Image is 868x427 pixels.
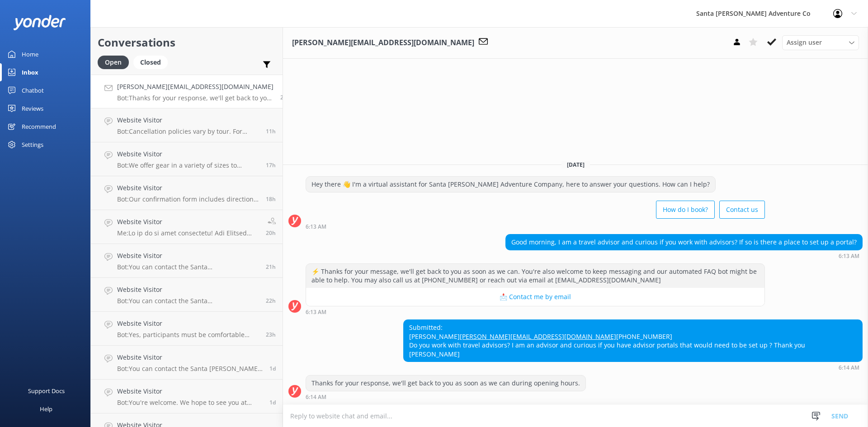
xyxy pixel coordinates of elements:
img: yonder-white-logo.png [14,15,66,30]
div: Assign User [782,35,859,50]
span: 07:15pm 11-Aug-2025 (UTC -07:00) America/Tijuana [269,399,276,406]
a: Website VisitorMe:Lo ip do si amet consectetu! Adi Elitsed Doeiu Tempo Inci utla et $619 dol magn... [91,210,283,244]
p: Bot: You can contact the Santa [PERSON_NAME] Adventure Co. team at [PHONE_NUMBER], or by emailing... [117,263,259,271]
h4: Website Visitor [117,183,259,193]
h4: Website Visitor [117,251,259,261]
div: 06:13am 13-Aug-2025 (UTC -07:00) America/Tijuana [306,309,765,315]
h4: Website Visitor [117,386,263,396]
div: ⚡ Thanks for your message, we'll get back to you as soon as we can. You're also welcome to keep m... [306,264,764,288]
div: Help [40,400,52,418]
h2: Conversations [98,34,276,51]
div: Inbox [22,63,38,81]
span: [DATE] [561,161,590,169]
div: Good morning, I am a travel advisor and curious if you work with advisors? If so is there a place... [506,235,862,250]
strong: 6:13 AM [839,253,859,259]
a: Website VisitorBot:You can contact the Santa [PERSON_NAME] Adventure Co. team at [PHONE_NUMBER], ... [91,278,283,312]
div: Support Docs [28,382,65,400]
div: Recommend [22,117,56,136]
p: Bot: You can contact the Santa [PERSON_NAME] Adventure Co. team at [PHONE_NUMBER], or by emailing... [117,365,263,373]
button: Contact us [719,201,765,219]
div: Reviews [22,99,43,117]
button: How do I book? [656,201,715,219]
a: Website VisitorBot:Cancellation policies vary by tour. For Channel Islands tours, full refunds ar... [91,108,283,142]
span: 06:14am 13-Aug-2025 (UTC -07:00) America/Tijuana [280,94,287,101]
div: Hey there 👋 I'm a virtual assistant for Santa [PERSON_NAME] Adventure Company, here to answer you... [306,177,715,192]
h4: Website Visitor [117,149,259,159]
span: Assign user [787,38,822,47]
a: Website VisitorBot:Our confirmation form includes directions, but you can also visit our Google M... [91,176,283,210]
h3: [PERSON_NAME][EMAIL_ADDRESS][DOMAIN_NAME] [292,37,474,49]
p: Bot: You can contact the Santa [PERSON_NAME] Adventure Co. team at [PHONE_NUMBER], or by emailing... [117,297,259,305]
div: Thanks for your response, we'll get back to you as soon as we can during opening hours. [306,375,585,391]
strong: 6:13 AM [306,224,326,230]
span: 02:12pm 12-Aug-2025 (UTC -07:00) America/Tijuana [266,195,276,203]
span: 02:35pm 12-Aug-2025 (UTC -07:00) America/Tijuana [266,161,276,169]
p: Bot: Our confirmation form includes directions, but you can also visit our Google Map for informa... [117,195,259,203]
p: Me: Lo ip do si amet consectetu! Adi Elitsed Doeiu Tempo Inci utla et $619 dol magnaa. En admi ve... [117,229,259,237]
a: Website VisitorBot:You can contact the Santa [PERSON_NAME] Adventure Co. team at [PHONE_NUMBER], ... [91,244,283,278]
a: Website VisitorBot:You're welcome. We hope to see you at [GEOGRAPHIC_DATA][PERSON_NAME] Adventure... [91,380,283,413]
div: Settings [22,136,43,154]
a: Website VisitorBot:Yes, participants must be comfortable swimming in the ocean for kayaking tours... [91,312,283,346]
h4: Website Visitor [117,352,263,362]
div: Chatbot [22,81,44,99]
div: 06:13am 13-Aug-2025 (UTC -07:00) America/Tijuana [505,253,863,259]
span: 09:57am 12-Aug-2025 (UTC -07:00) America/Tijuana [266,297,276,305]
div: 06:13am 13-Aug-2025 (UTC -07:00) America/Tijuana [306,223,765,230]
div: 06:14am 13-Aug-2025 (UTC -07:00) America/Tijuana [306,394,586,400]
strong: 6:14 AM [839,365,859,371]
span: 08:59pm 12-Aug-2025 (UTC -07:00) America/Tijuana [266,127,276,135]
p: Bot: Yes, participants must be comfortable swimming in the ocean for kayaking tours. They should ... [117,331,259,339]
a: [PERSON_NAME][EMAIL_ADDRESS][DOMAIN_NAME] [460,332,616,341]
a: Website VisitorBot:You can contact the Santa [PERSON_NAME] Adventure Co. team at [PHONE_NUMBER], ... [91,346,283,380]
a: Closed [133,57,172,67]
h4: Website Visitor [117,319,259,328]
a: Open [98,57,133,67]
div: Submitted: [PERSON_NAME] [PHONE_NUMBER] Do you work with travel advisors? I am an advisor and cur... [404,320,862,361]
div: Home [22,45,38,63]
a: Website VisitorBot:We offer gear in a variety of sizes to ensure that our guests are comfortable ... [91,142,283,176]
h4: Website Visitor [117,285,259,295]
span: 12:13pm 12-Aug-2025 (UTC -07:00) America/Tijuana [266,229,276,237]
button: 📩 Contact me by email [306,288,764,306]
strong: 6:14 AM [306,394,326,400]
h4: Website Visitor [117,217,259,227]
h4: [PERSON_NAME][EMAIL_ADDRESS][DOMAIN_NAME] [117,82,274,92]
span: 06:12am 12-Aug-2025 (UTC -07:00) America/Tijuana [269,365,276,372]
strong: 6:13 AM [306,310,326,315]
span: 08:45am 12-Aug-2025 (UTC -07:00) America/Tijuana [266,331,276,338]
p: Bot: You're welcome. We hope to see you at [GEOGRAPHIC_DATA][PERSON_NAME] Adventure Co. soon! [117,399,263,407]
span: 10:50am 12-Aug-2025 (UTC -07:00) America/Tijuana [266,263,276,271]
p: Bot: Cancellation policies vary by tour. For Channel Islands tours, full refunds are available if... [117,127,259,136]
p: Bot: We offer gear in a variety of sizes to ensure that our guests are comfortable and safe on ou... [117,161,259,169]
div: 06:14am 13-Aug-2025 (UTC -07:00) America/Tijuana [403,364,863,371]
h4: Website Visitor [117,115,259,125]
div: Closed [133,56,168,69]
a: [PERSON_NAME][EMAIL_ADDRESS][DOMAIN_NAME]Bot:Thanks for your response, we'll get back to you as s... [91,75,283,108]
p: Bot: Thanks for your response, we'll get back to you as soon as we can during opening hours. [117,94,274,102]
div: Open [98,56,129,69]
